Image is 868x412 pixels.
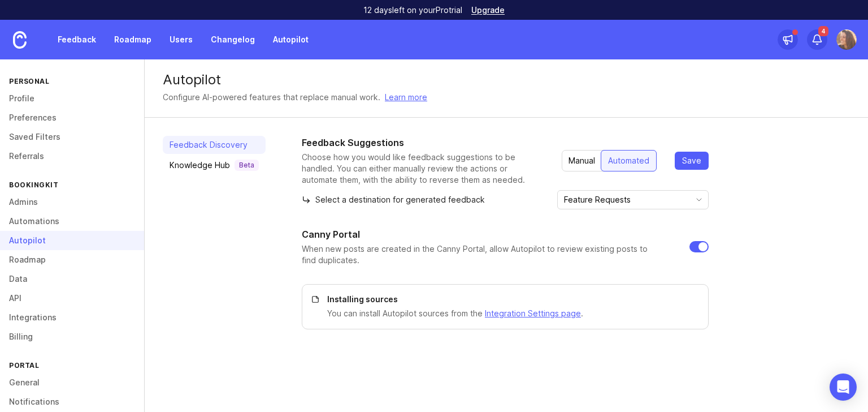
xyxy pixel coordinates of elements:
div: Knowledge Hub [170,160,259,171]
a: Feedback Discovery [163,136,266,154]
input: Feature Requests [564,194,689,206]
a: Upgrade [471,6,505,14]
a: Learn more [385,91,427,104]
a: Autopilot [266,29,315,50]
div: Open Intercom Messenger [830,374,857,401]
span: 4 [818,26,828,36]
div: Autopilot [163,73,850,87]
svg: toggle icon [690,195,708,204]
img: Lucia Bayon [836,29,857,50]
img: Canny Home [13,31,27,49]
button: Save [675,152,709,170]
h1: Feedback Suggestions [302,136,544,149]
p: 12 days left on your Pro trial [363,5,462,16]
div: Manual [562,151,602,171]
a: Feedback [51,29,103,50]
button: Automated [601,150,657,171]
p: You can install Autopilot sources from the . [327,307,695,320]
a: Changelog [204,29,262,50]
div: toggle menu [557,190,709,209]
p: Choose how you would like feedback suggestions to be handled. You can either manually review the ... [302,152,544,186]
p: Installing sources [327,294,695,305]
a: Knowledge HubBeta [163,156,266,174]
div: Configure AI-powered features that replace manual work. [163,91,380,104]
p: Select a destination for generated feedback [302,194,485,205]
h1: Canny Portal [302,228,360,241]
a: Roadmap [107,29,158,50]
button: Manual [562,150,602,171]
a: Users [163,29,199,50]
p: When new posts are created in the Canny Portal, allow Autopilot to review existing posts to find ... [302,243,671,266]
a: Integration Settings page [485,308,581,318]
span: Save [682,155,701,166]
p: Beta [239,161,254,170]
